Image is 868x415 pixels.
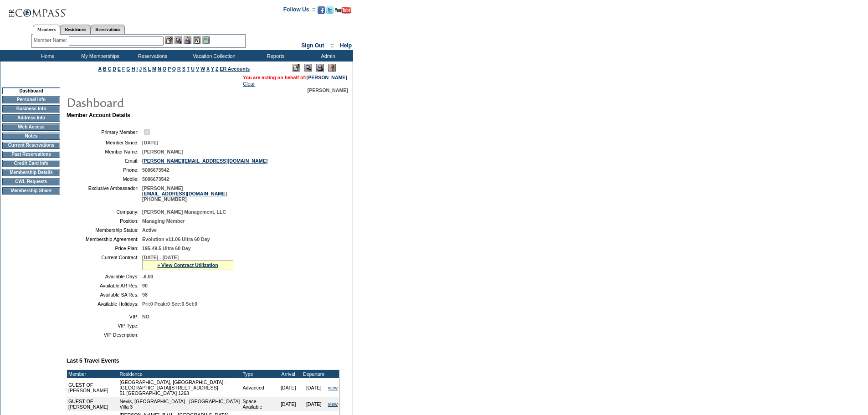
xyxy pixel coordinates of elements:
a: Sign Out [301,42,324,49]
td: Membership Share [2,187,60,195]
a: C [108,66,111,72]
a: view [328,401,338,407]
a: T [187,66,190,72]
a: M [152,66,156,72]
img: Edit Mode [293,64,300,72]
td: GUEST OF [PERSON_NAME] [67,397,118,411]
span: [PERSON_NAME] [142,149,183,154]
td: Web Access [2,123,60,131]
a: A [98,66,102,72]
td: Personal Info [2,96,60,103]
a: W [200,66,205,72]
td: GUEST OF [PERSON_NAME] [67,378,118,397]
a: Residences [60,25,91,34]
a: H [132,66,135,72]
a: [EMAIL_ADDRESS][DOMAIN_NAME] [142,191,227,196]
b: Last 5 Travel Events [67,358,119,364]
img: b_calculator.gif [202,36,210,44]
td: Available SA Res: [70,292,139,297]
td: Membership Status: [70,227,139,233]
span: 5086673542 [142,176,169,182]
span: [PERSON_NAME] Management, LLC [142,209,226,215]
td: Phone: [70,167,139,173]
td: Business Info [2,105,60,113]
span: Managing Member [142,218,185,224]
img: Reservations [193,36,200,44]
td: Residence [118,370,241,378]
td: VIP: [70,314,139,319]
a: Reservations [91,25,125,34]
td: Follow Us :: [283,5,316,16]
img: pgTtlDashboard.gif [66,93,248,111]
td: [GEOGRAPHIC_DATA], [GEOGRAPHIC_DATA] - [GEOGRAPHIC_DATA][STREET_ADDRESS] 51 [GEOGRAPHIC_DATA] 1263 [118,378,241,397]
a: R [177,66,181,72]
a: J [139,66,142,72]
td: Dashboard [2,87,60,94]
a: L [148,66,151,72]
span: Evolution v11.06 Ultra 60 Day [142,236,210,242]
td: Past Reservations [2,151,60,158]
td: Primary Member: [70,128,139,136]
span: -6.00 [142,274,153,279]
td: Admin [301,50,353,61]
a: E [118,66,121,72]
td: Reservations [125,50,178,61]
b: Member Account Details [67,112,130,118]
td: Nevis, [GEOGRAPHIC_DATA] - [GEOGRAPHIC_DATA] Villa 3 [118,397,241,411]
img: View [175,36,182,44]
img: Log Concern/Member Elevation [328,64,336,72]
td: Space Available [241,397,275,411]
a: ER Accounts [220,66,250,72]
td: My Memberships [73,50,125,61]
a: Members [33,25,61,35]
a: F [122,66,125,72]
img: Follow us on Twitter [326,6,334,14]
td: [DATE] [301,378,327,397]
a: X [206,66,210,72]
td: Arrival [276,370,301,378]
td: Type [241,370,275,378]
a: B [103,66,107,72]
a: D [113,66,116,72]
a: view [328,385,338,390]
a: G [126,66,130,72]
td: Member [67,370,118,378]
td: Current Reservations [2,142,60,149]
a: Q [172,66,176,72]
a: U [191,66,195,72]
a: S [182,66,185,72]
a: P [168,66,171,72]
td: Available Holidays: [70,301,139,307]
td: Notes [2,133,60,140]
img: View Mode [304,64,312,72]
span: 5086673542 [142,167,169,173]
td: Membership Details [2,169,60,176]
span: 98 [142,292,148,297]
a: » View Contract Utilization [157,262,218,268]
a: V [196,66,199,72]
span: :: [330,42,334,49]
td: Price Plan: [70,246,139,251]
td: Member Name: [70,149,139,154]
div: Member Name: [34,36,69,44]
td: Exclusive Ambassador: [70,185,139,202]
td: Reports [248,50,301,61]
td: VIP Type: [70,323,139,328]
td: Credit Card Info [2,160,60,167]
span: [DATE] - [DATE] [142,255,179,260]
td: Current Contract: [70,255,139,270]
a: Help [340,42,352,49]
td: [DATE] [301,397,327,411]
span: 90 [142,283,148,288]
img: Subscribe to our YouTube Channel [335,7,351,14]
a: [PERSON_NAME][EMAIL_ADDRESS][DOMAIN_NAME] [142,158,267,164]
a: I [136,66,138,72]
td: Membership Agreement: [70,236,139,242]
a: Become our fan on Facebook [318,9,325,15]
td: [DATE] [276,397,301,411]
a: N [158,66,161,72]
a: Clear [243,81,255,87]
img: Impersonate [184,36,191,44]
a: O [163,66,166,72]
span: NO [142,314,149,319]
